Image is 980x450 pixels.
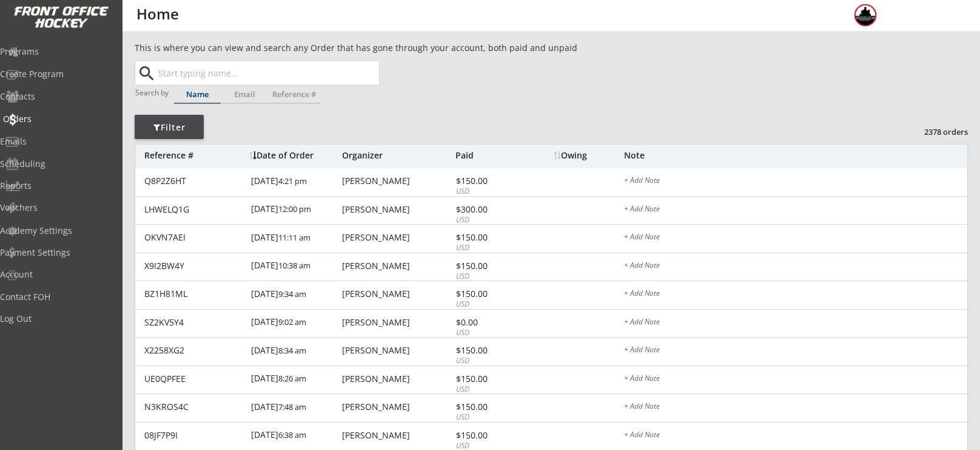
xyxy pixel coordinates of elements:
[144,151,243,160] div: Reference #
[554,151,623,160] div: Owing
[144,318,244,327] div: SZ2KV5Y4
[135,121,204,134] div: Filter
[342,375,452,383] div: [PERSON_NAME]
[456,403,521,411] div: $150.00
[144,403,244,411] div: N3KROS4C
[342,403,452,411] div: [PERSON_NAME]
[624,346,967,356] div: + Add Note
[456,356,521,366] div: USD
[278,401,306,412] font: 7:48 am
[624,233,967,243] div: + Add Note
[624,290,967,299] div: + Add Note
[456,328,521,338] div: USD
[342,318,452,327] div: [PERSON_NAME]
[456,215,521,225] div: USD
[455,151,521,160] div: Paid
[278,316,306,327] font: 9:02 am
[251,281,339,309] div: [DATE]
[624,375,967,384] div: + Add Note
[144,431,244,440] div: 08JF7P9I
[342,290,452,298] div: [PERSON_NAME]
[251,197,339,224] div: [DATE]
[456,271,521,282] div: USD
[624,151,967,160] div: Note
[342,431,452,440] div: [PERSON_NAME]
[456,299,521,310] div: USD
[251,423,339,450] div: [DATE]
[342,346,452,355] div: [PERSON_NAME]
[144,177,244,185] div: Q8P2Z6HT
[456,205,521,214] div: $300.00
[144,233,244,242] div: OKVN7AEI
[342,205,452,214] div: [PERSON_NAME]
[278,429,306,440] font: 6:38 am
[342,233,452,242] div: [PERSON_NAME]
[144,262,244,270] div: X9I2BW4Y
[251,168,339,196] div: [DATE]
[278,260,310,271] font: 10:38 am
[135,42,646,54] div: This is where you can view and search any Order that has gone through your account, both paid and...
[221,90,268,98] div: Email
[251,310,339,337] div: [DATE]
[456,262,521,270] div: $150.00
[3,115,112,123] div: Orders
[278,203,311,214] font: 12:00 pm
[342,151,452,160] div: Organizer
[278,345,306,356] font: 8:34 am
[342,177,452,185] div: [PERSON_NAME]
[251,366,339,394] div: [DATE]
[144,346,244,355] div: X2258XG2
[456,346,521,355] div: $150.00
[456,243,521,253] div: USD
[905,126,968,137] div: 2378 orders
[624,431,967,441] div: + Add Note
[278,288,306,299] font: 9:34 am
[144,205,244,214] div: LHWELQ1G
[251,253,339,281] div: [DATE]
[251,394,339,421] div: [DATE]
[278,232,310,243] font: 11:11 am
[456,177,521,185] div: $150.00
[456,412,521,423] div: USD
[278,373,306,384] font: 8:26 am
[249,151,339,160] div: Date of Order
[456,384,521,395] div: USD
[456,186,521,197] div: USD
[456,431,521,440] div: $150.00
[456,233,521,242] div: $150.00
[456,290,521,298] div: $150.00
[624,318,967,328] div: + Add Note
[456,375,521,383] div: $150.00
[624,177,967,186] div: + Add Note
[251,338,339,365] div: [DATE]
[456,318,521,327] div: $0.00
[135,89,170,97] div: Search by
[342,262,452,270] div: [PERSON_NAME]
[624,205,967,215] div: + Add Note
[136,64,156,83] button: search
[144,375,244,383] div: UE0QPFEE
[269,90,320,98] div: Reference #
[156,61,379,85] input: Start typing name...
[624,403,967,412] div: + Add Note
[251,225,339,252] div: [DATE]
[174,90,221,98] div: Name
[624,262,967,271] div: + Add Note
[144,290,244,298] div: BZ1H81ML
[278,176,307,186] font: 4:21 pm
